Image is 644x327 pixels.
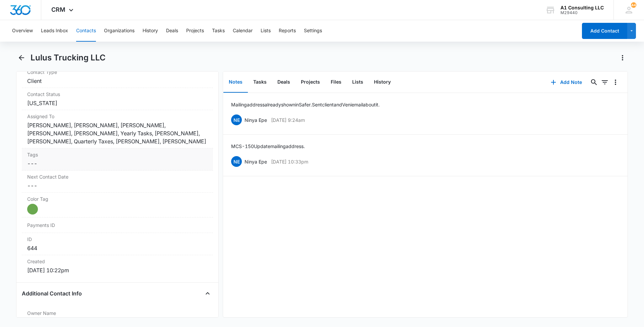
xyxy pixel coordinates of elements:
p: MCS-150 Update mailing address. [231,143,305,150]
p: Ninya Epe [245,116,267,124]
dd: [US_STATE] [27,99,208,107]
button: Leads Inbox [41,20,68,42]
p: Ninya Epe [245,158,267,165]
dt: ID [27,236,208,243]
h1: Lulus Trucking LLC [31,53,106,63]
p: [DATE] 10:33pm [271,158,308,165]
dd: [PERSON_NAME], [PERSON_NAME], [PERSON_NAME], [PERSON_NAME], [PERSON_NAME], Yearly Tasks, [PERSON_... [27,121,208,145]
button: Organizations [104,20,135,42]
div: Color Tag [22,193,213,218]
button: History [143,20,158,42]
dd: --- [27,182,208,190]
dd: --- [27,159,208,168]
button: Lists [347,72,369,93]
div: account id [560,10,604,15]
dt: Payments ID [27,222,72,229]
label: Owner Name [27,310,208,317]
button: Tasks [212,20,225,42]
button: Back [16,52,26,63]
span: NE [231,114,242,125]
div: Next Contact Date--- [22,171,213,193]
label: Tags [27,151,208,158]
label: Next Contact Date [27,173,208,180]
button: Tasks [248,72,272,93]
span: CRM [51,6,65,13]
button: Add Note [544,74,589,90]
div: ID644 [22,233,213,255]
div: Tags--- [22,148,213,171]
button: Settings [304,20,322,42]
h4: Additional Contact Info [22,289,82,297]
div: Assigned To[PERSON_NAME], [PERSON_NAME], [PERSON_NAME], [PERSON_NAME], [PERSON_NAME], Yearly Task... [22,110,213,148]
div: Created[DATE] 10:22pm [22,255,213,277]
label: Assigned To [27,113,208,120]
span: NE [231,156,242,167]
dt: Created [27,258,208,265]
button: Search... [589,77,599,88]
button: Projects [296,72,325,93]
label: Contact Type [27,68,208,76]
button: History [369,72,396,93]
dd: Client [27,77,208,85]
dd: 644 [27,244,208,252]
div: Payments ID [22,218,213,233]
button: Actions [617,52,628,63]
button: Projects [186,20,204,42]
button: Reports [279,20,296,42]
span: 44 [631,2,636,8]
button: Deals [272,72,296,93]
button: Notes [223,72,248,93]
div: Contact TypeClient [22,66,213,88]
button: Filters [599,77,610,88]
div: notifications count [631,2,636,8]
button: Contacts [76,20,96,42]
label: Color Tag [27,195,208,202]
button: Files [325,72,347,93]
div: account name [560,5,604,10]
button: Deals [166,20,178,42]
button: Close [202,288,213,299]
p: [DATE] 9:24am [271,116,305,124]
div: Contact Status[US_STATE] [22,88,213,110]
button: Overview [12,20,33,42]
label: Contact Status [27,91,208,98]
button: Lists [261,20,271,42]
p: Mailing address already shown in Safer. Sent client and Veni email about it. [231,101,380,108]
button: Overflow Menu [610,77,621,88]
button: Add Contact [582,23,627,39]
dd: [DATE] 10:22pm [27,266,208,274]
button: Calendar [233,20,253,42]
